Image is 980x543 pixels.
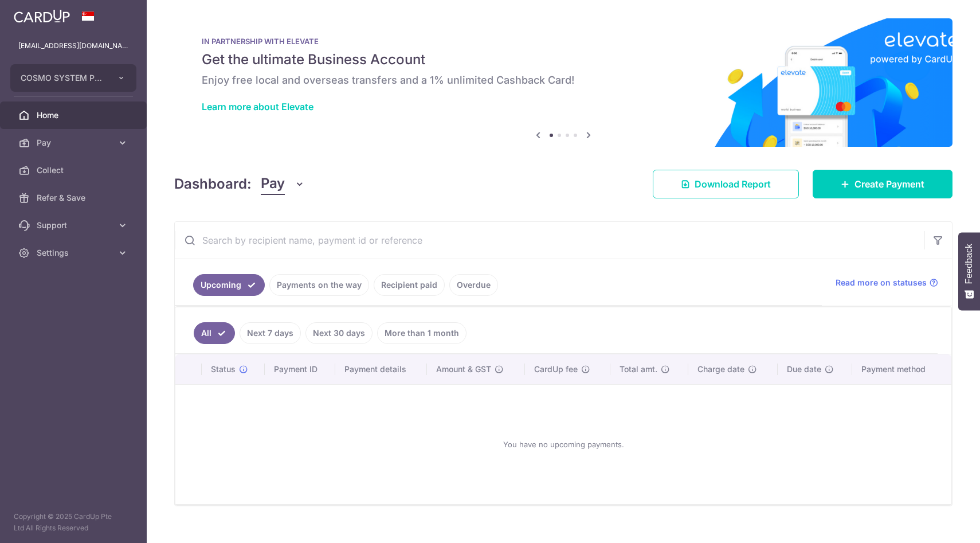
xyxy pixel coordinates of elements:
[836,277,927,288] span: Read more on statuses
[37,165,112,176] span: Collect
[193,274,265,296] a: Upcoming
[265,354,335,384] th: Payment ID
[964,244,974,284] span: Feedback
[374,274,445,296] a: Recipient paid
[194,322,235,344] a: All
[620,364,657,375] span: Total amt.
[37,110,112,121] span: Home
[202,73,925,87] h6: Enjoy free local and overseas transfers and a 1% unlimited Cashback Card!
[37,247,112,259] span: Settings
[305,322,373,344] a: Next 30 days
[26,8,50,18] span: Help
[211,364,236,375] span: Status
[37,220,112,231] span: Support
[202,37,925,46] p: IN PARTNERSHIP WITH ELEVATE
[377,322,467,344] a: More than 1 month
[10,64,136,92] button: COSMO SYSTEM PTE. LTD.
[854,177,924,191] span: Create Payment
[813,170,952,198] a: Create Payment
[787,364,821,375] span: Due date
[37,137,112,149] span: Pay
[175,222,924,259] input: Search by recipient name, payment id or reference
[189,394,938,495] div: You have no upcoming payments.
[261,173,305,195] button: Pay
[436,364,491,375] span: Amount & GST
[174,174,252,194] h4: Dashboard:
[202,50,925,69] h5: Get the ultimate Business Account
[261,173,285,195] span: Pay
[697,364,744,375] span: Charge date
[202,101,313,112] a: Learn more about Elevate
[449,274,498,296] a: Overdue
[37,192,112,204] span: Refer & Save
[18,40,128,52] p: [EMAIL_ADDRESS][DOMAIN_NAME]
[653,170,799,198] a: Download Report
[695,177,771,191] span: Download Report
[852,354,951,384] th: Payment method
[14,9,70,23] img: CardUp
[335,354,427,384] th: Payment details
[240,322,301,344] a: Next 7 days
[534,364,578,375] span: CardUp fee
[269,274,369,296] a: Payments on the way
[836,277,938,288] a: Read more on statuses
[958,232,980,310] button: Feedback - Show survey
[174,18,952,147] img: Renovation banner
[21,72,105,84] span: COSMO SYSTEM PTE. LTD.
